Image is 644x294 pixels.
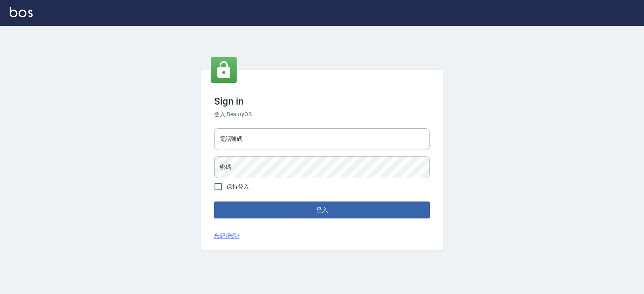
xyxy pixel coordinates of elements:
button: 登入 [214,201,430,218]
img: Logo [10,7,33,17]
a: 忘記密碼? [214,232,239,240]
h3: Sign in [214,96,430,107]
span: 保持登入 [227,183,249,191]
h6: 登入 BeautyOS [214,110,430,119]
